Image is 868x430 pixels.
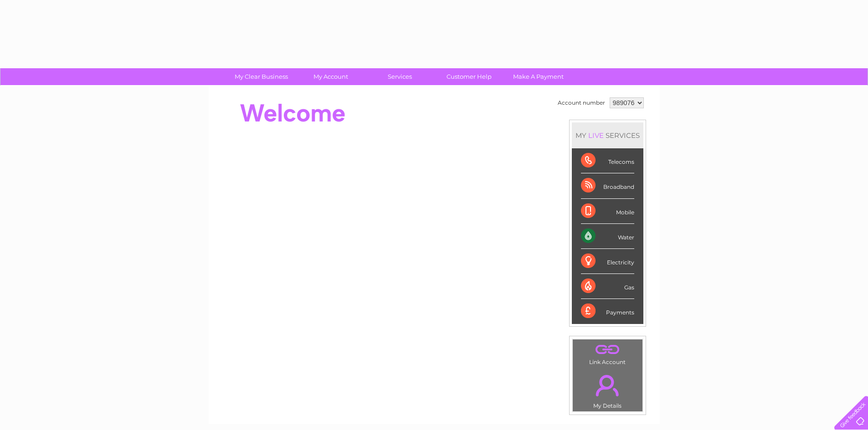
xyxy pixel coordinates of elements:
[581,249,634,274] div: Electricity
[575,342,640,358] a: .
[581,148,634,173] div: Telecoms
[555,95,607,111] td: Account number
[572,367,643,412] td: My Details
[581,299,634,324] div: Payments
[575,369,640,401] a: .
[224,68,299,85] a: My Clear Business
[581,199,634,224] div: Mobile
[501,68,576,85] a: Make A Payment
[572,122,643,148] div: MY SERVICES
[293,68,368,85] a: My Account
[581,274,634,299] div: Gas
[572,339,643,368] td: Link Account
[362,68,437,85] a: Services
[431,68,507,85] a: Customer Help
[586,131,606,140] div: LIVE
[581,173,634,198] div: Broadband
[581,224,634,249] div: Water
